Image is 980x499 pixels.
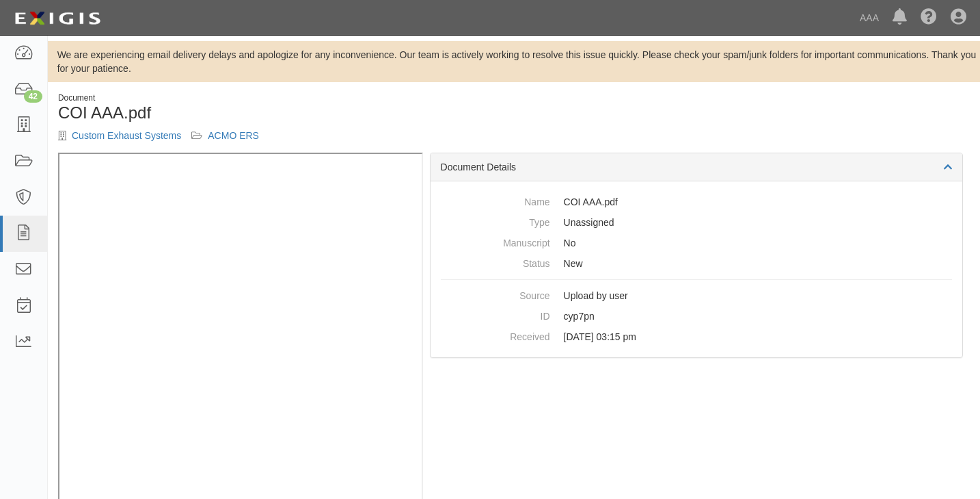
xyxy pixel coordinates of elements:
a: Custom Exhaust Systems [72,130,181,141]
div: 42 [24,90,42,103]
dd: Upload by user [441,285,952,306]
a: AAA [853,4,886,31]
dd: COI AAA.pdf [441,192,952,212]
dd: cyp7pn [441,306,952,327]
dd: Unassigned [441,212,952,233]
i: Help Center - Complianz [921,10,937,26]
dt: ID [441,306,550,323]
dt: Name [441,192,550,209]
dt: Source [441,285,550,303]
dt: Status [441,253,550,270]
dt: Received [441,327,550,344]
div: We are experiencing email delivery delays and apologize for any inconvenience. Our team is active... [48,48,980,75]
dd: [DATE] 03:15 pm [441,327,952,347]
img: logo-5460c22ac91f19d4615b14bd174203de0afe785f0fc80cf4dbbc73dc1793850b.png [10,6,105,31]
dt: Manuscript [441,233,550,250]
dd: No [441,233,952,253]
dd: New [441,253,952,274]
div: Document Details [431,153,962,181]
h1: COI AAA.pdf [58,104,504,122]
div: Document [58,92,504,104]
a: ACMO ERS [208,130,259,141]
dt: Type [441,212,550,229]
